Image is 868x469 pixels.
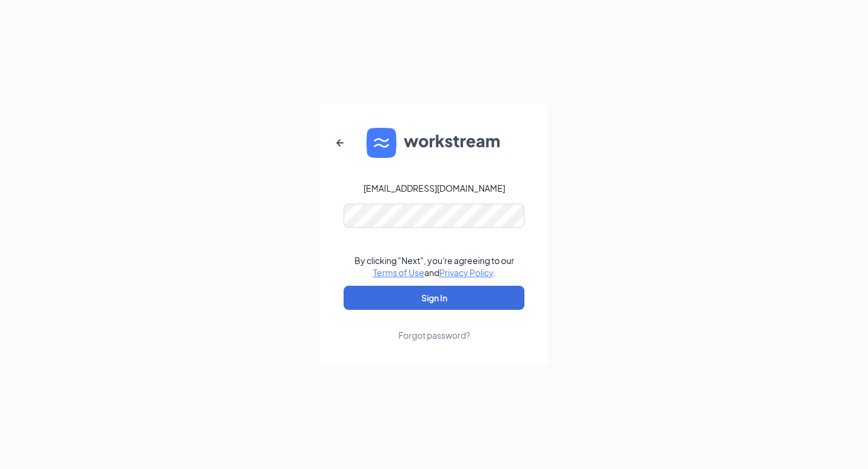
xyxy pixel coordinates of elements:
[366,128,502,158] img: WS logo and Workstream text
[354,254,514,279] div: By clicking "Next", you're agreeing to our and .
[398,329,470,341] div: Forgot password?
[325,128,354,157] button: ArrowLeftNew
[398,310,470,341] a: Forgot password?
[344,286,524,310] button: Sign In
[363,182,505,194] div: [EMAIL_ADDRESS][DOMAIN_NAME]
[333,136,347,150] svg: ArrowLeftNew
[373,267,424,278] a: Terms of Use
[439,267,493,278] a: Privacy Policy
